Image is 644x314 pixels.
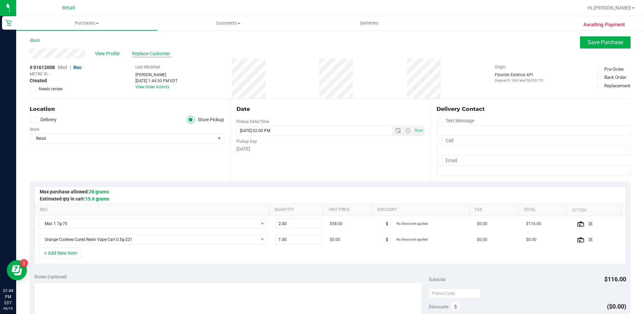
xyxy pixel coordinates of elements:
[396,222,428,225] span: No discounts applied
[330,221,343,227] span: $58.00
[135,72,178,78] div: [PERSON_NAME]
[40,189,109,194] span: Max purchase allowed:
[5,20,12,26] inline-svg: Retail
[7,260,27,280] iframe: Resource center
[39,86,63,92] span: Needs review
[40,207,266,213] a: SKU
[135,64,160,70] label: Last Modified
[39,219,267,229] span: NO DATA FOUND
[30,116,57,124] label: Delivery
[523,207,564,213] a: Total
[402,128,414,133] span: Open the time view
[30,71,49,77] span: METRC ID:
[392,128,404,133] span: Open the date view
[604,276,626,283] span: $116.00
[437,126,631,136] input: Format: (999) 999-9999
[330,237,340,243] span: $0.00
[30,64,55,71] span: # 01612008
[607,303,626,310] span: ($0.00)
[477,221,487,227] span: $0.00
[236,138,257,145] label: Pickup Day
[39,219,258,228] span: Mac 1 7g-75
[275,207,321,213] a: Quantity
[30,134,215,143] span: Retail
[135,85,169,89] a: View Order Activity
[396,238,428,241] span: No discounts applied
[377,207,466,213] a: Discount
[3,288,13,306] p: 01:44 PM EDT
[30,105,224,113] div: Location
[73,65,82,70] span: Rec
[187,116,224,124] label: Store Pickup
[157,16,298,30] a: Customers
[34,274,67,279] span: Notes (optional)
[437,105,631,113] div: Delivery Contact
[135,78,178,84] div: [DATE] 1:44:50 PM EDT
[587,5,631,10] span: Hi, [PERSON_NAME]!
[351,20,388,26] span: Deliveries
[30,38,40,43] a: Back
[526,221,541,227] span: $116.00
[429,288,481,299] input: Promo Code
[62,5,75,11] span: Retail
[526,237,537,243] span: $0.00
[477,237,487,243] span: $0.00
[475,207,515,213] a: Tax
[85,196,109,201] span: 15.6 grams
[495,64,506,70] label: Origin
[50,71,51,77] span: -
[236,105,424,113] div: Date
[429,301,449,313] span: Discounts
[604,66,624,72] div: Pre-Order
[70,65,71,70] span: |
[20,259,28,267] iframe: Resource center unread badge
[39,235,258,244] span: Orange Cookies Cured Resin Vape Cart 0.5g-221
[215,134,224,143] span: select
[40,196,109,201] span: Estimated qty in cart:
[437,146,631,156] input: Format: (999) 999-9999
[583,21,625,29] span: Awaiting Payment
[276,235,321,244] input: 1.00
[30,126,39,132] label: Store
[158,20,298,26] span: Customers
[567,204,621,216] th: Action
[89,189,109,194] span: 28 grams
[58,65,67,70] span: Med
[299,16,440,30] a: Deliveries
[580,36,631,49] button: Save Purchase
[16,20,157,26] span: Purchases
[3,306,13,311] p: 08/19
[132,50,172,57] span: Replace Customer
[40,247,82,259] button: + Add New Item
[437,116,474,126] label: Text Message
[604,74,626,81] div: Back Order
[236,146,424,153] div: [DATE]
[16,16,157,30] a: Purchases
[437,136,453,146] label: Call
[39,234,267,245] span: NO DATA FOUND
[276,219,321,228] input: 2.00
[495,72,543,83] div: Flourish External API
[604,82,630,89] div: Replacement
[30,77,47,84] span: Created
[588,39,623,45] span: Save Purchase
[329,207,369,213] a: Unit Price
[429,277,445,282] span: Subtotal
[495,78,543,83] p: Original ID: 16b7aba73b533173
[236,119,269,125] label: Pickup Date/Time
[95,50,122,57] span: View Profile
[413,126,424,135] span: Set Current date
[437,156,457,165] label: Email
